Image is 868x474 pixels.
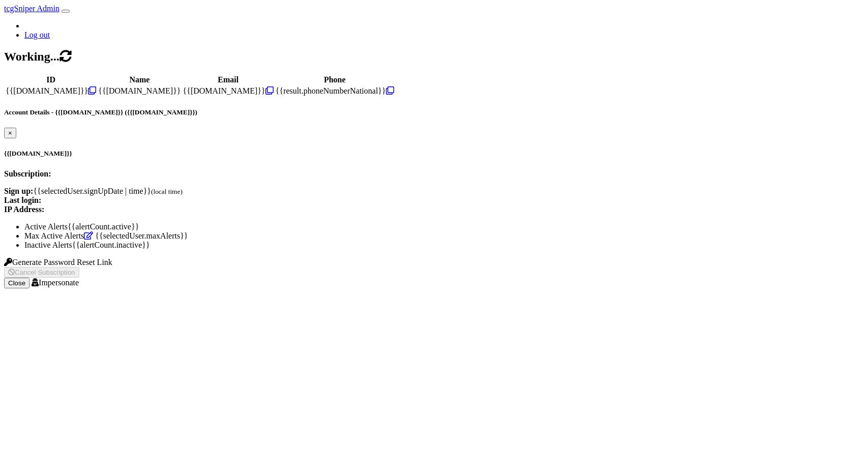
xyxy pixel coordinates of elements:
[68,222,139,231] span: {{alertCount.active}}
[4,150,864,158] h5: {{[DOMAIN_NAME]}}
[4,187,33,195] strong: Sign up:
[62,10,70,13] button: Toggle navigation
[98,75,181,85] th: Name
[72,241,150,249] span: {{alertCount.inactive}}
[4,4,59,13] a: tcgSniper Admin
[5,86,97,96] td: {{[DOMAIN_NAME]}}
[4,196,41,204] strong: Last login:
[4,267,79,278] button: Cancel Subscription
[4,50,864,64] h2: Working...
[4,258,112,266] a: Generate Password Reset Link
[24,241,864,250] li: Inactive Alerts
[275,75,395,85] th: Phone
[95,231,188,240] span: {{selectedUser.maxAlerts}}
[275,86,395,96] td: {{result.phoneNumberNational}}
[151,188,183,195] small: (local time)
[24,222,864,231] li: Active Alerts
[183,86,274,96] td: {{[DOMAIN_NAME]}}
[4,278,29,288] button: Close
[4,187,864,214] p: {{selectedUser.signUpDate | time}}
[24,231,864,241] li: Max Active Alerts
[5,75,97,85] th: ID
[8,129,12,137] span: ×
[98,86,181,96] td: {{[DOMAIN_NAME]}}
[4,108,864,116] h5: Account Details - {{[DOMAIN_NAME]}} ({{[DOMAIN_NAME]}})
[32,278,79,287] a: Impersonate
[4,169,51,178] strong: Subscription:
[4,205,44,214] strong: IP Address:
[183,75,274,85] th: Email
[24,31,50,39] a: Log out
[4,128,16,138] button: Close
